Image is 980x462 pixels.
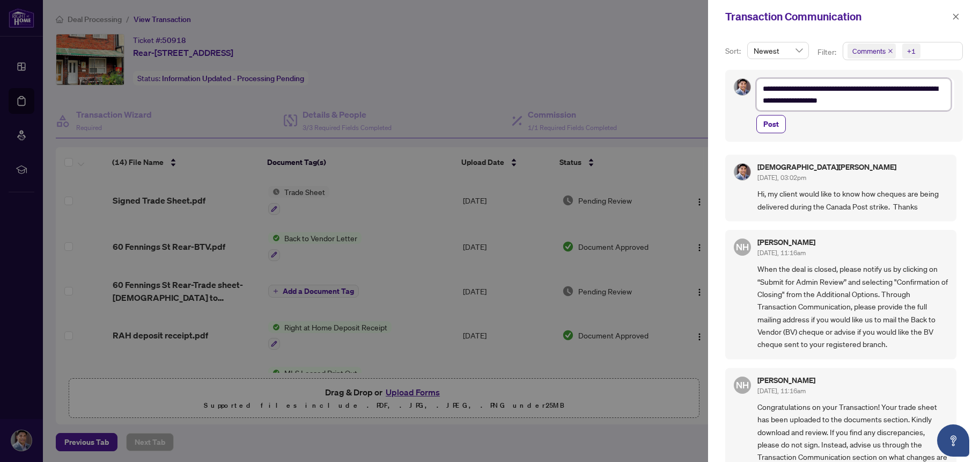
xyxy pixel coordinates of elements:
span: close [952,13,960,20]
p: Sort: [725,45,743,57]
button: Open asap [937,424,969,457]
img: Profile Icon [734,164,750,180]
div: Transaction Communication [725,9,949,25]
span: When the deal is closed, please notify us by clicking on “Submit for Admin Review” and selecting ... [757,263,948,351]
span: Hi, my client would like to know how cheques are being delivered during the Canada Post strike. T... [757,187,948,213]
span: NH [736,240,749,254]
span: Comments [852,46,886,56]
button: Post [756,115,786,133]
span: [DATE], 11:16am [757,387,806,395]
h5: [DEMOGRAPHIC_DATA][PERSON_NAME] [757,163,896,171]
span: Newest [754,42,802,59]
span: [DATE], 03:02pm [757,174,806,182]
div: +1 [907,46,916,56]
h5: [PERSON_NAME] [757,377,815,384]
img: Profile Icon [734,79,750,95]
span: NH [736,378,749,392]
span: Comments [848,44,896,59]
span: Post [763,115,779,133]
p: Filter: [817,46,838,58]
h5: [PERSON_NAME] [757,239,815,246]
span: close [888,48,893,54]
span: [DATE], 11:16am [757,249,806,257]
